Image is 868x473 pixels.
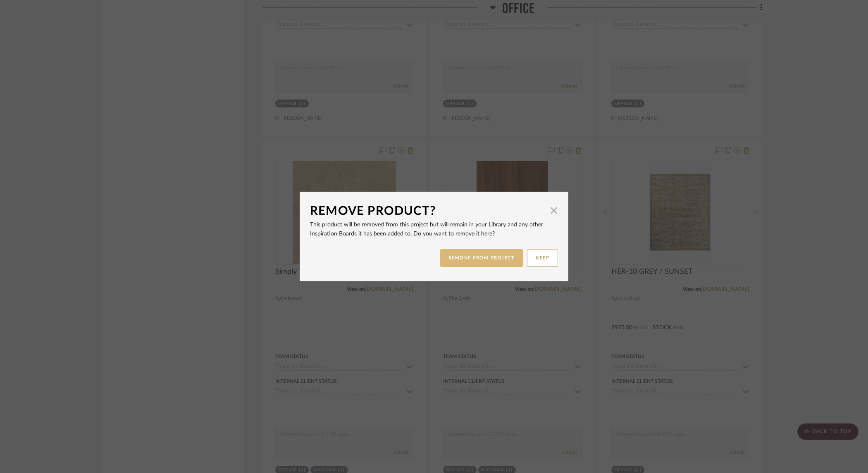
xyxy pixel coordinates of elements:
p: This product will be removed from this project but will remain in your Library and any other Insp... [310,220,558,238]
dialog-header: Remove Product? [310,202,558,220]
button: Close [546,202,562,219]
button: REMOVE FROM PROJECT [440,249,523,267]
button: KEEP [527,249,558,267]
div: Remove Product? [310,202,546,220]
